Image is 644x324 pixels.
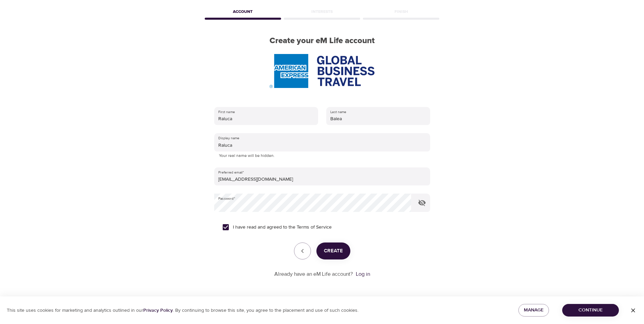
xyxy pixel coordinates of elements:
span: Manage [524,306,544,314]
span: Continue [568,306,613,314]
a: Privacy Policy [143,307,173,313]
span: I have read and agreed to the [233,224,332,231]
button: Manage [518,304,549,317]
button: Create [316,242,350,259]
a: Log in [356,271,370,277]
span: Create [324,247,343,255]
p: Already have an eM Life account? [274,270,353,278]
h2: Create your eM Life account [203,36,441,46]
button: Continue [562,304,619,317]
img: AmEx%20GBT%20logo.png [270,54,374,88]
p: Your real name will be hidden. [219,152,425,159]
a: Terms of Service [297,224,332,231]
